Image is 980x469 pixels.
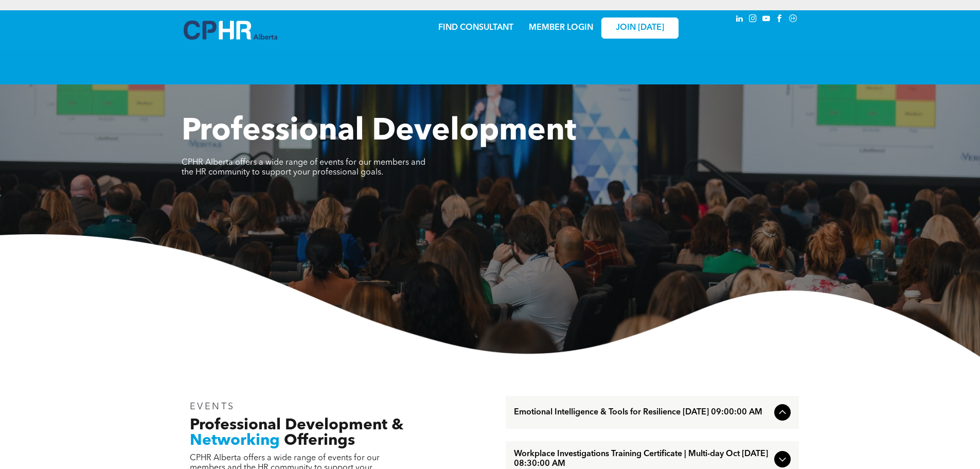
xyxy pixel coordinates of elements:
[514,408,770,418] span: Emotional Intelligence & Tools for Resilience [DATE] 09:00:00 AM
[184,21,277,40] img: A blue and white logo for cp alberta
[190,402,236,411] span: EVENTS
[747,13,759,27] a: instagram
[182,116,576,147] span: Professional Development
[514,449,770,469] span: Workplace Investigations Training Certificate | Multi-day Oct [DATE] 08:30:00 AM
[734,13,745,27] a: linkedin
[529,24,593,32] a: MEMBER LOGIN
[438,24,513,32] a: FIND CONSULTANT
[190,418,403,433] span: Professional Development &
[774,13,786,27] a: facebook
[284,433,355,448] span: Offerings
[601,18,679,39] a: JOIN [DATE]
[616,23,664,33] span: JOIN [DATE]
[190,433,280,448] span: Networking
[182,159,425,177] span: CPHR Alberta offers a wide range of events for our members and the HR community to support your p...
[761,13,772,27] a: youtube
[788,13,799,27] a: Social network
